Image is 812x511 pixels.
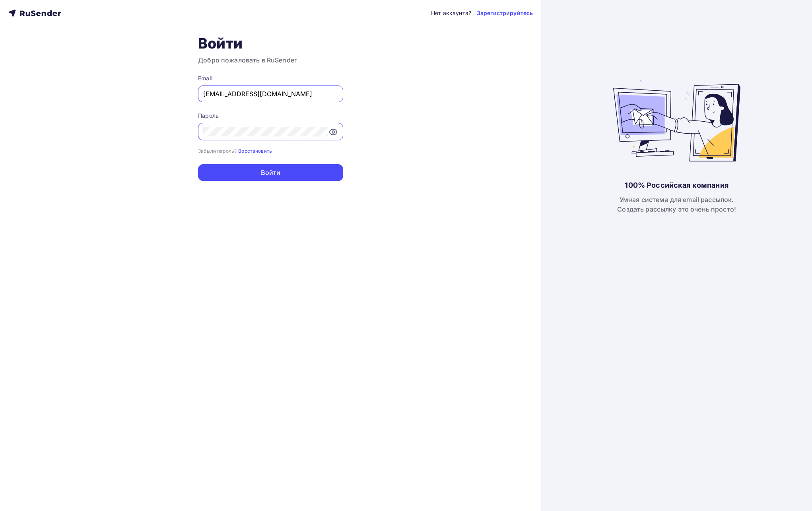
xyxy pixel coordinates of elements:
div: Email [198,74,343,82]
input: Укажите свой email [203,89,338,99]
h3: Добро пожаловать в RuSender [198,55,343,65]
h1: Войти [198,35,343,52]
div: Умная система для email рассылок. Создать рассылку это очень просто! [617,195,736,214]
div: 100% Российская компания [625,181,728,190]
a: Зарегистрируйтесь [477,9,533,17]
button: Войти [198,164,343,181]
small: Забыли пароль? [198,148,237,154]
div: Пароль [198,112,343,120]
div: Нет аккаунта? [431,9,471,17]
a: Восстановить [238,147,272,154]
small: Восстановить [238,148,272,154]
